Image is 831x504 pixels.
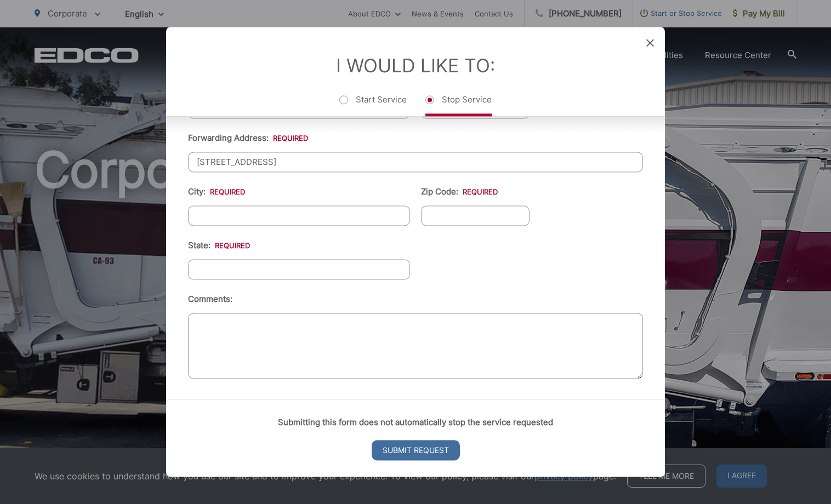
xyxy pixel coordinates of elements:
[188,133,308,143] label: Forwarding Address:
[339,94,407,116] label: Start Service
[372,440,460,461] input: Submit Request
[425,94,492,116] label: Stop Service
[336,54,495,77] label: I Would Like To:
[188,187,245,197] label: City:
[188,294,232,304] label: Comments:
[278,417,553,428] strong: Submitting this form does not automatically stop the service requested
[421,187,498,197] label: Zip Code:
[188,240,250,250] label: State:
